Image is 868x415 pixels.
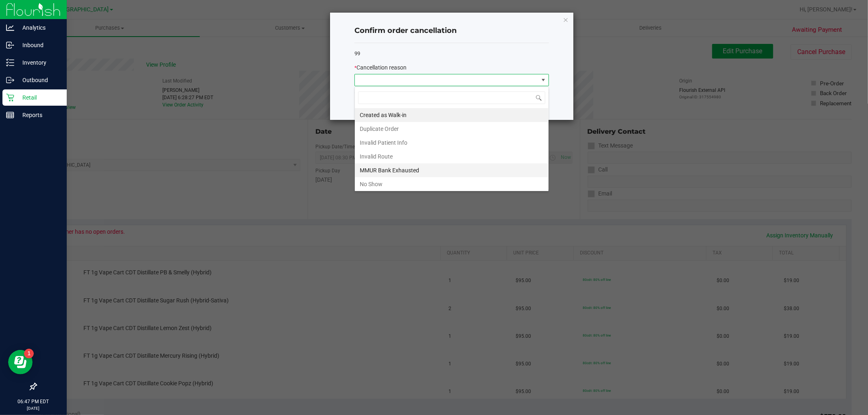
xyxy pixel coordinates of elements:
[355,108,549,122] li: Created as Walk-in
[355,136,549,150] li: Invalid Patient Info
[356,64,407,71] span: Cancellation reason
[355,122,549,136] li: Duplicate Order
[354,50,360,56] span: 99
[24,349,34,359] iframe: Resource center unread badge
[355,177,549,191] li: No Show
[355,150,549,163] li: Invalid Route
[8,350,33,374] iframe: Resource center
[354,26,549,36] h4: Confirm order cancellation
[355,163,549,177] li: MMUR Bank Exhausted
[563,15,568,24] button: Close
